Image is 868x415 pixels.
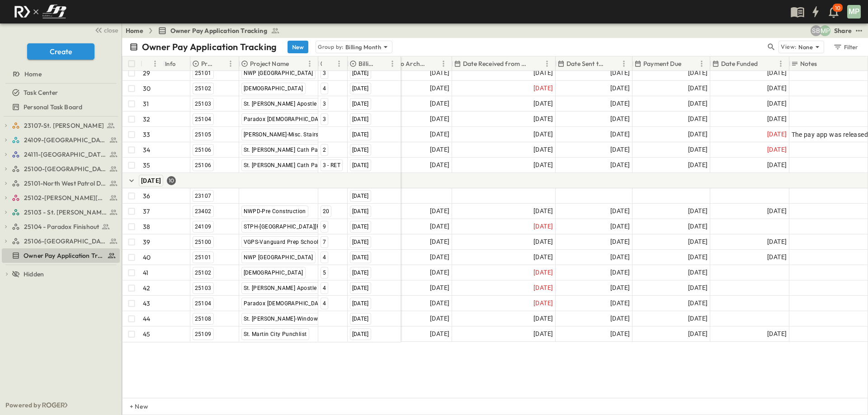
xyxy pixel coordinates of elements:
[721,59,758,68] p: Date Funded
[104,26,118,35] span: close
[430,267,449,278] span: [DATE]
[288,41,308,53] button: New
[165,51,176,76] div: Info
[610,267,630,278] span: [DATE]
[244,285,358,291] span: St. [PERSON_NAME] Apostle Parish-Phase 2
[244,208,306,214] span: NWPD-Pre Construction
[352,224,369,230] span: [DATE]
[609,59,618,69] button: Sort
[143,253,151,262] p: 40
[12,220,118,233] a: 25104 - Paradox Finishout
[143,99,149,108] p: 31
[610,206,630,216] span: [DATE]
[767,237,787,247] span: [DATE]
[430,252,449,262] span: [DATE]
[12,119,118,132] a: 23107-St. [PERSON_NAME]
[2,162,120,176] div: 25100-Vanguard Prep Schooltest
[767,145,787,155] span: [DATE]
[820,25,830,36] div: Monica Pruteanu (mpruteanu@fpibuilders.com)
[533,68,553,78] span: [DATE]
[24,179,107,188] span: 25101-North West Patrol Division
[610,313,630,324] span: [DATE]
[352,285,369,291] span: [DATE]
[244,270,303,276] span: [DEMOGRAPHIC_DATA]
[143,284,150,293] p: 42
[195,316,212,322] span: 25108
[244,316,336,322] span: St. [PERSON_NAME]-Window Repair
[195,254,212,261] span: 25101
[170,26,267,35] span: Owner Pay Application Tracking
[143,222,150,231] p: 38
[428,59,438,69] button: Sort
[24,135,107,145] span: 24109-St. Teresa of Calcutta Parish Hall
[150,58,160,69] button: Menu
[195,101,212,107] span: 25103
[359,59,375,68] p: Billing Month
[430,329,449,339] span: [DATE]
[683,59,693,69] button: Sort
[533,206,553,216] span: [DATE]
[91,23,120,36] button: close
[143,115,150,124] p: 32
[430,298,449,308] span: [DATE]
[688,83,708,93] span: [DATE]
[352,85,369,92] span: [DATE]
[610,83,630,93] span: [DATE]
[688,237,708,247] span: [DATE]
[244,239,335,245] span: VGPS-Vanguard Prep School Aledo
[610,237,630,247] span: [DATE]
[352,331,369,337] span: [DATE]
[610,98,630,109] span: [DATE]
[533,221,553,232] span: [DATE]
[27,43,94,60] button: Create
[430,313,449,324] span: [DATE]
[12,148,118,161] a: 24111-[GEOGRAPHIC_DATA]
[352,270,369,276] span: [DATE]
[195,224,212,230] span: 24109
[24,270,44,279] span: Hidden
[167,176,176,185] div: 10
[195,331,212,337] span: 25109
[688,313,708,324] span: [DATE]
[12,191,118,204] a: 25102-Christ The Redeemer Anglican Church
[352,208,369,214] span: [DATE]
[2,86,118,99] a: Task Center
[352,193,369,199] span: [DATE]
[533,237,553,247] span: [DATE]
[2,234,120,248] div: 25106-St. Andrews Parking Lottest
[24,88,58,97] span: Task Center
[767,329,787,339] span: [DATE]
[430,114,449,124] span: [DATE]
[688,98,708,109] span: [DATE]
[533,313,553,324] span: [DATE]
[143,130,150,139] p: 33
[2,176,120,191] div: 25101-North West Patrol Divisiontest
[854,25,864,36] button: test
[323,224,326,230] span: 9
[143,268,148,277] p: 41
[847,5,861,19] div: MP
[811,25,821,36] div: Sterling Barnett (sterling@fpibuilders.com)
[2,100,120,114] div: Personal Task Boardtest
[430,206,449,216] span: [DATE]
[688,221,708,232] span: [DATE]
[323,239,326,245] span: 7
[195,193,212,199] span: 23107
[126,26,143,35] a: Home
[195,208,212,214] span: 23402
[775,58,786,69] button: Menu
[244,254,313,261] span: NWP [GEOGRAPHIC_DATA]
[430,237,449,247] span: [DATE]
[430,160,449,170] span: [DATE]
[533,98,553,109] span: [DATE]
[610,129,630,140] span: [DATE]
[244,85,303,92] span: [DEMOGRAPHIC_DATA]
[323,85,326,92] span: 4
[430,221,449,232] span: [DATE]
[688,298,708,308] span: [DATE]
[323,254,326,261] span: 4
[2,205,120,219] div: 25103 - St. [PERSON_NAME] Phase 2test
[533,298,553,308] span: [DATE]
[610,221,630,232] span: [DATE]
[12,206,118,219] a: 25103 - St. [PERSON_NAME] Phase 2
